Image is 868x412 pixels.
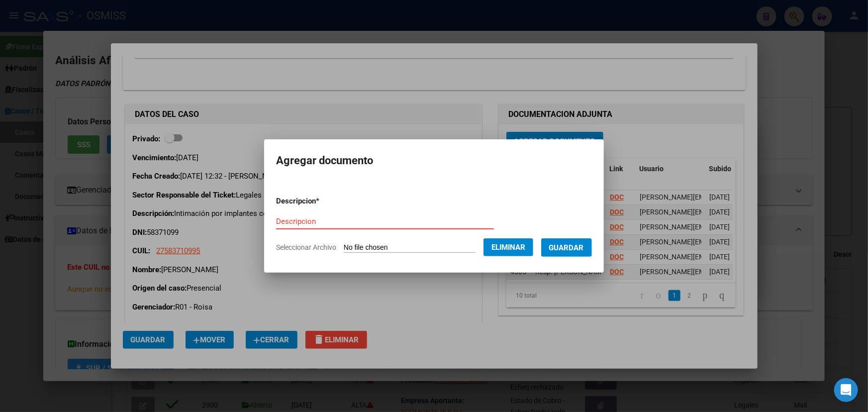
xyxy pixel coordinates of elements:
div: Open Intercom Messenger [834,378,858,402]
span: Seleccionar Archivo [276,243,336,251]
h2: Agregar documento [276,151,592,170]
span: Guardar [549,243,584,252]
span: Eliminar [491,243,525,252]
button: Eliminar [483,238,533,256]
p: Descripcion [276,196,371,207]
button: Guardar [541,238,592,257]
